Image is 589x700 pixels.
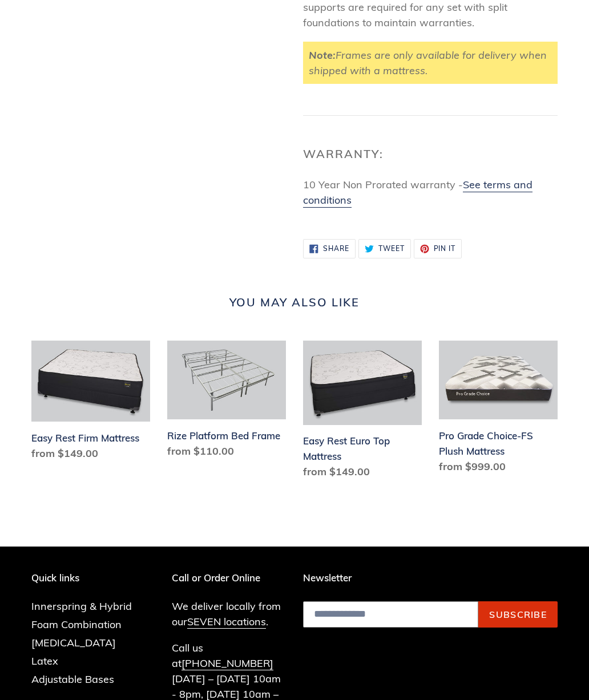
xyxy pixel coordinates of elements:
[31,618,122,631] a: Foam Combination
[478,601,558,628] button: Subscribe
[31,654,58,667] a: Latex
[31,296,558,309] h2: You may also like
[31,600,132,613] a: Innerspring & Hybrid
[31,572,149,584] p: Quick links
[303,178,532,208] a: See terms and conditions
[172,572,287,584] p: Call or Order Online
[187,615,266,629] a: SEVEN locations
[309,48,547,77] em: Frames are only available for delivery when shipped with a mattress.
[31,673,114,686] a: Adjustable Bases
[303,341,422,484] a: Easy Rest Euro Top Mattress
[489,609,547,620] span: Subscribe
[303,177,558,208] p: 10 Year Non Prorated warranty -
[181,657,273,670] a: [PHONE_NUMBER]
[172,598,287,629] p: We deliver locally from our .
[434,245,456,252] span: Pin it
[303,601,478,628] input: Email address
[303,147,558,161] h2: Warranty:
[303,572,558,584] p: Newsletter
[378,245,405,252] span: Tweet
[167,341,286,464] a: Rize Platform Bed Frame
[439,341,558,479] a: Pro Grade Choice-FS Plush Mattress
[323,245,349,252] span: Share
[31,636,116,649] a: [MEDICAL_DATA]
[309,48,336,62] strong: Note:
[31,341,150,466] a: Easy Rest Firm Mattress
